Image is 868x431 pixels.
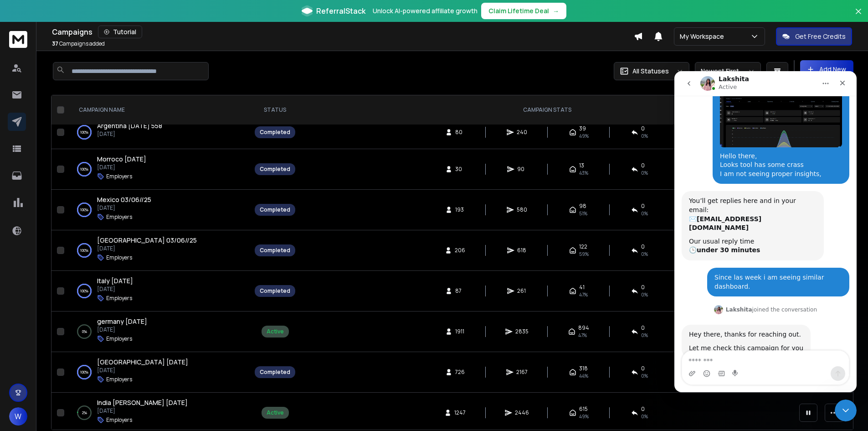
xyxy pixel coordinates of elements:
span: ReferralStack [316,5,365,16]
th: CAMPAIGN NAME [68,95,249,125]
span: 30 [455,166,464,173]
p: [DATE] [97,286,133,293]
span: 2167 [516,369,528,376]
p: [DATE] [97,164,146,171]
span: [GEOGRAPHIC_DATA] 03/06//25 [97,236,197,244]
button: Claim Lifetime Deal→ [481,3,566,19]
span: 13 [579,162,584,169]
span: 0 % [641,210,648,217]
p: 100 % [80,368,88,377]
span: 0 % [641,332,648,339]
span: 580 [517,206,527,213]
span: 59 % [579,250,589,258]
div: Completed [260,247,290,254]
p: 100 % [80,165,88,174]
span: 0 [641,203,645,210]
div: Active [267,328,284,335]
span: → [553,6,559,16]
td: 100%[GEOGRAPHIC_DATA] [DATE][DATE]Employers [68,352,249,393]
a: [GEOGRAPHIC_DATA] [DATE] [97,358,188,367]
iframe: Intercom live chat [835,400,857,421]
p: [DATE] [97,407,188,415]
td: 100%Italy [DATE][DATE]Employers [68,271,249,312]
span: 47 % [578,332,587,339]
span: Mexico 03/06//25 [97,195,151,204]
a: germany [DATE] [97,317,147,326]
p: My Workspace [680,32,728,41]
span: 87 [455,287,464,295]
span: 318 [579,365,588,372]
td: 100%Argentina [DATE] 558[DATE] [68,116,249,149]
p: [DATE] [97,245,197,252]
span: 240 [517,129,527,136]
button: Add New [800,60,853,78]
span: 0 % [641,250,648,258]
p: Employers [106,213,132,221]
td: 100%[GEOGRAPHIC_DATA] 03/06//25[DATE]Employers [68,230,249,271]
th: CAMPAIGN STATS [301,95,794,125]
div: Completed [260,129,290,136]
p: Get Free Credits [795,32,846,41]
span: 0 % [641,413,648,420]
span: 41 [579,284,585,291]
span: 0 % [641,132,648,140]
button: W [9,407,27,426]
a: India [PERSON_NAME] [DATE] [97,398,188,407]
span: 261 [517,287,526,295]
span: 618 [517,247,526,254]
p: [DATE] [97,204,151,212]
span: 0 [641,405,645,413]
div: Active [267,409,284,416]
span: 0 [641,324,645,332]
span: 122 [579,243,587,250]
div: Completed [260,369,290,376]
a: [GEOGRAPHIC_DATA] 03/06//25 [97,236,197,245]
p: 100 % [80,286,88,296]
p: 100 % [80,246,88,255]
button: Get Free Credits [776,27,852,46]
span: 49 % [579,413,589,420]
span: 0 % [641,169,648,177]
p: Employers [106,173,132,180]
span: 0 [641,162,645,169]
p: [DATE] [97,367,188,374]
p: Employers [106,335,132,343]
span: Italy [DATE] [97,276,133,285]
td: 0%germany [DATE][DATE]Employers [68,312,249,352]
span: 98 [579,203,586,210]
span: 1911 [455,328,464,335]
a: Argentina [DATE] 558 [97,121,162,130]
p: Employers [106,416,132,424]
div: Completed [260,206,290,213]
span: 0 [641,243,645,250]
span: 51 % [579,210,587,217]
div: Completed [260,166,290,173]
button: Tutorial [98,26,142,38]
span: 615 [579,405,588,413]
span: 2446 [515,409,529,416]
